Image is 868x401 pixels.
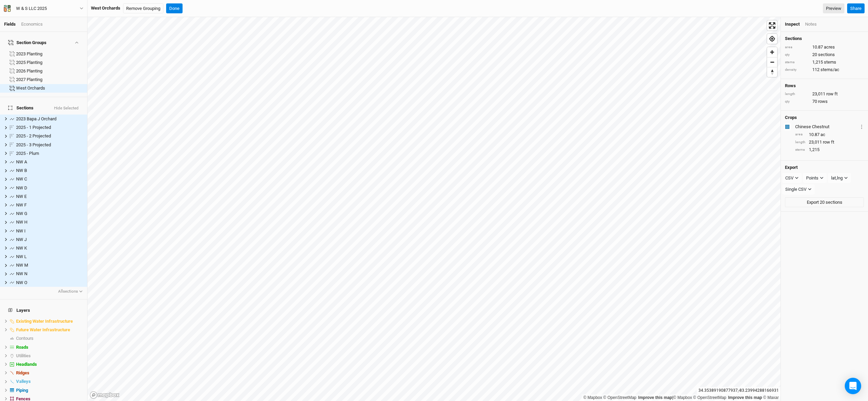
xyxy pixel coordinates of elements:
[16,211,27,216] span: NW G
[785,52,864,58] div: 20
[847,3,865,14] button: Share
[166,3,183,14] button: Done
[16,219,27,225] span: NW H
[74,40,79,45] button: Show section groups
[16,5,47,12] div: W & S LLC 2025
[16,185,83,191] div: NW D
[16,194,27,199] span: NW E
[16,388,28,393] span: Piping
[16,327,83,333] div: Future Water Infrastructure
[16,319,73,324] span: Existing Water Infrastructure
[767,34,777,44] button: Find my location
[16,237,27,242] span: NW J
[16,168,83,173] div: NW B
[785,197,864,208] button: Export 20 sections
[583,395,602,400] a: Mapbox
[58,288,83,295] button: Allsections
[16,159,83,165] div: NW A
[16,370,83,376] div: Ridges
[4,304,83,317] h4: Layers
[805,21,817,27] div: Notes
[16,142,83,148] div: 2025 - 3 Projected
[795,147,864,153] div: 1,215
[845,378,861,394] div: Open Intercom Messenger
[16,211,83,216] div: NW G
[823,139,834,145] span: row ft
[16,176,27,182] span: NW C
[3,5,84,12] button: W & S LLC 2025
[16,202,27,208] span: NW F
[16,319,83,324] div: Existing Water Infrastructure
[767,47,777,57] span: Zoom in
[16,327,70,332] span: Future Water Infrastructure
[16,362,83,367] div: Headlands
[826,91,838,97] span: row ft
[785,67,864,73] div: 112
[88,17,780,401] canvas: Map
[673,395,692,400] a: Mapbox
[16,133,51,138] span: 2025 - 2 Projected
[785,60,809,65] div: stems
[16,345,83,350] div: Roads
[16,336,34,341] span: Contours
[785,91,864,97] div: 23,011
[795,124,858,130] div: Chinese Chestnut
[16,245,27,251] span: NW K
[785,36,864,41] h4: Sections
[91,5,120,11] div: West Orchards
[16,51,83,57] div: 2023 Planting
[21,21,43,27] div: Economics
[693,395,726,400] a: OpenStreetMap
[16,159,27,164] span: NW A
[16,388,83,393] div: Piping
[795,132,864,138] div: 10.87
[16,133,83,139] div: 2025 - 2 Projected
[16,228,26,233] span: NW I
[8,40,46,45] div: Section Groups
[795,139,864,145] div: 23,011
[16,353,31,358] span: Utilities
[767,67,777,77] button: Reset bearing to north
[785,83,864,89] h4: Rows
[795,132,805,137] div: area
[16,176,83,182] div: NW C
[16,116,83,122] div: 2023 Bapa J Orchard
[824,59,836,65] span: stems
[803,173,827,183] button: Points
[785,175,793,182] div: CSV
[16,345,28,350] span: Roads
[16,370,29,375] span: Ridges
[4,22,16,27] a: Fields
[785,59,864,65] div: 1,215
[818,98,828,105] span: rows
[16,245,83,251] div: NW K
[806,175,818,182] div: Points
[785,44,864,50] div: 10.87
[795,140,805,145] div: length
[767,67,777,77] span: Reset bearing to north
[16,280,27,285] span: NW O
[16,194,83,199] div: NW E
[16,77,83,82] div: 2027 Planting
[785,67,809,72] div: density
[16,254,27,259] span: NW L
[16,271,27,276] span: NW N
[818,52,835,58] span: sections
[16,219,83,225] div: NW H
[16,185,27,190] span: NW D
[16,280,83,285] div: NW O
[54,106,79,111] button: Hide Selected
[16,263,83,268] div: NW M
[16,168,27,173] span: NW B
[782,184,815,195] button: Single CSV
[697,387,780,394] div: 34.35389190877937 , -83.23994288166931
[820,132,825,138] span: ac
[16,68,83,74] div: 2026 Planting
[767,21,777,30] button: Enter fullscreen
[824,44,835,50] span: acres
[16,336,83,341] div: Contours
[828,173,851,183] button: lat,lng
[859,123,864,131] button: Crop Usage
